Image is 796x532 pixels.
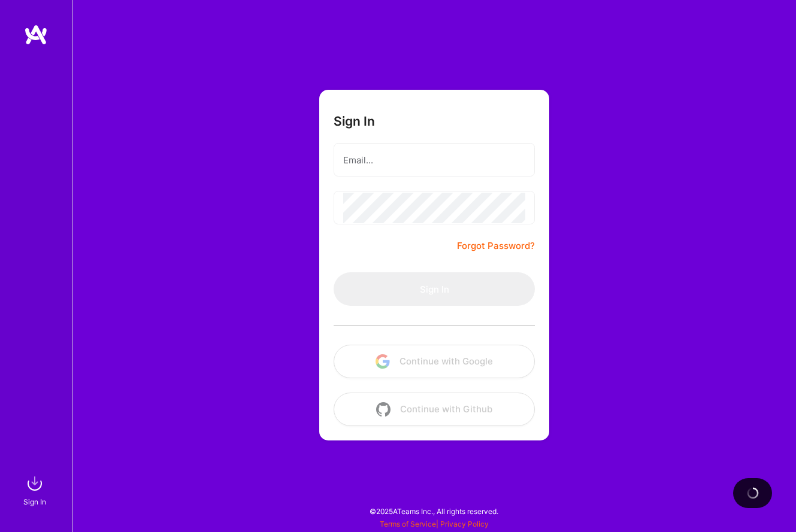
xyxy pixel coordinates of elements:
img: logo [24,24,48,45]
button: Continue with Github [334,393,535,426]
div: © 2025 ATeams Inc., All rights reserved. [72,496,796,526]
a: Forgot Password? [457,239,535,253]
a: sign inSign In [25,472,47,508]
button: Continue with Google [334,345,535,378]
img: loading [746,486,760,500]
h3: Sign In [334,114,375,129]
a: Privacy Policy [440,519,489,528]
img: sign in [23,472,47,495]
span: | [380,519,489,528]
img: icon [376,402,391,417]
button: Sign In [334,272,535,306]
img: icon [376,354,390,369]
a: Terms of Service [380,519,436,528]
input: Email... [343,145,525,175]
div: Sign In [23,495,46,508]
